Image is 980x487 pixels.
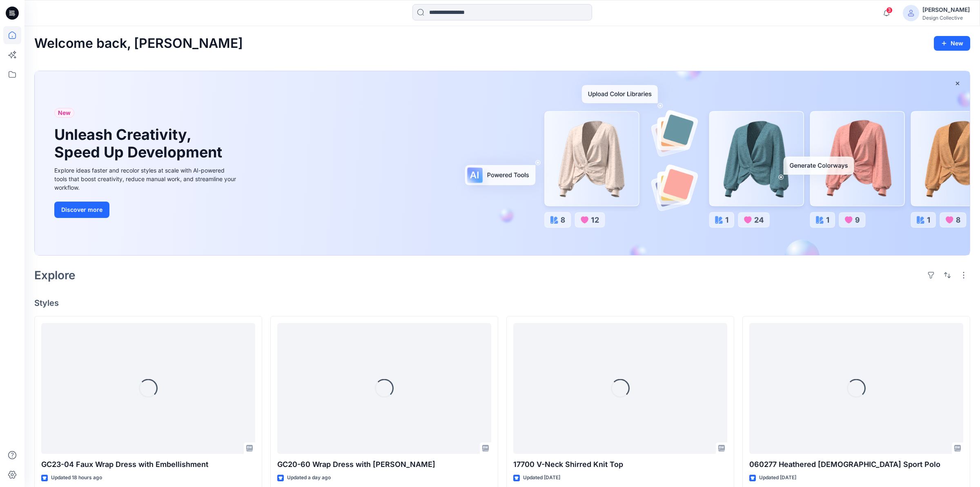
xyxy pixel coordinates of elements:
p: Updated a day ago [287,474,331,482]
div: Explore ideas faster and recolor styles at scale with AI-powered tools that boost creativity, red... [54,166,238,192]
h4: Styles [34,298,970,308]
a: Discover more [54,202,238,218]
p: 060277 Heathered [DEMOGRAPHIC_DATA] Sport Polo [749,459,963,470]
h1: Unleash Creativity, Speed Up Development [54,126,226,161]
p: Updated [DATE] [523,474,560,482]
div: Design Collective [922,15,970,21]
div: [PERSON_NAME] [922,5,970,15]
p: GC23-04 Faux Wrap Dress with Embellishment [41,459,255,470]
p: GC20-60 Wrap Dress with [PERSON_NAME] [277,459,491,470]
span: 3 [886,7,893,13]
p: Updated 18 hours ago [51,474,102,482]
button: New [934,36,970,51]
h2: Explore [34,269,76,282]
h2: Welcome back, [PERSON_NAME] [34,36,243,51]
p: Updated [DATE] [759,474,796,482]
p: 17700 V-Neck Shirred Knit Top [513,459,727,470]
svg: avatar [908,10,914,16]
span: New [58,108,71,118]
button: Discover more [54,202,109,218]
